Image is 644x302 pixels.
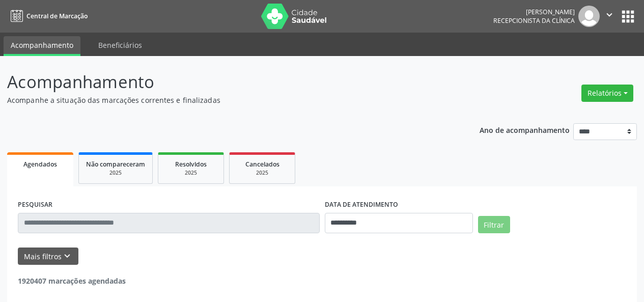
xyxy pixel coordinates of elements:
label: PESQUISAR [18,197,52,213]
button:  [600,6,619,27]
i: keyboard_arrow_down [62,251,73,262]
a: Acompanhamento [4,36,80,56]
span: Não compareceram [86,160,145,169]
p: Ano de acompanhamento [480,123,570,136]
a: Beneficiários [91,36,149,54]
span: Agendados [23,160,57,169]
button: Filtrar [478,216,510,233]
button: Mais filtroskeyboard_arrow_down [18,248,78,265]
p: Acompanhe a situação das marcações correntes e finalizadas [7,95,448,105]
span: Cancelados [245,160,279,169]
span: Recepcionista da clínica [493,16,575,25]
div: 2025 [86,169,145,177]
span: Central de Marcação [26,12,88,20]
i:  [604,9,615,20]
button: apps [619,8,637,25]
div: [PERSON_NAME] [493,8,575,16]
img: img [578,6,600,27]
a: Central de Marcação [7,8,88,24]
div: 2025 [237,169,288,177]
label: DATA DE ATENDIMENTO [325,197,398,213]
strong: 1920407 marcações agendadas [18,276,126,286]
div: 2025 [165,169,216,177]
p: Acompanhamento [7,69,448,95]
button: Relatórios [581,85,633,102]
span: Resolvidos [175,160,207,169]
